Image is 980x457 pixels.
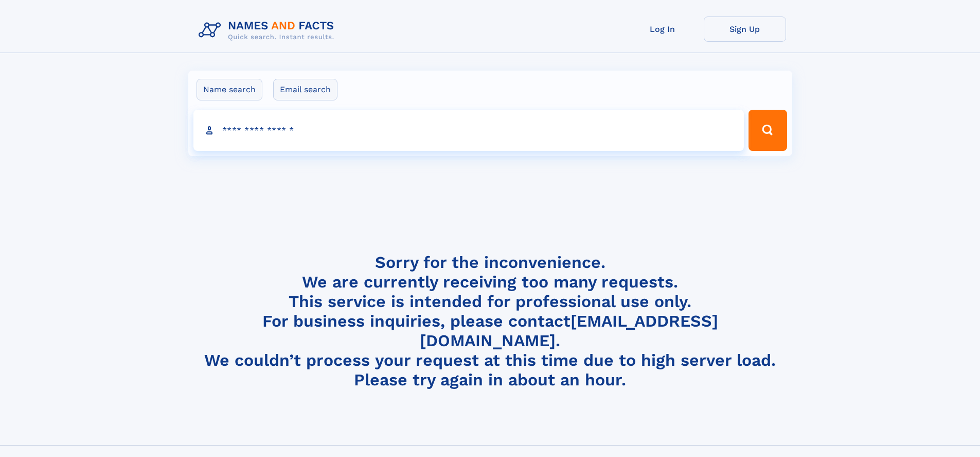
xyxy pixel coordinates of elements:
[704,16,786,42] a: Sign Up
[197,79,262,100] label: Name search
[194,252,786,390] h4: Sorry for the inconvenience. We are currently receiving too many requests. This service is intend...
[621,16,704,42] a: Log In
[420,311,718,350] a: [EMAIL_ADDRESS][DOMAIN_NAME]
[193,110,744,151] input: search input
[273,79,337,100] label: Email search
[749,110,787,151] button: Search Button
[194,16,343,44] img: Logo Names and Facts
